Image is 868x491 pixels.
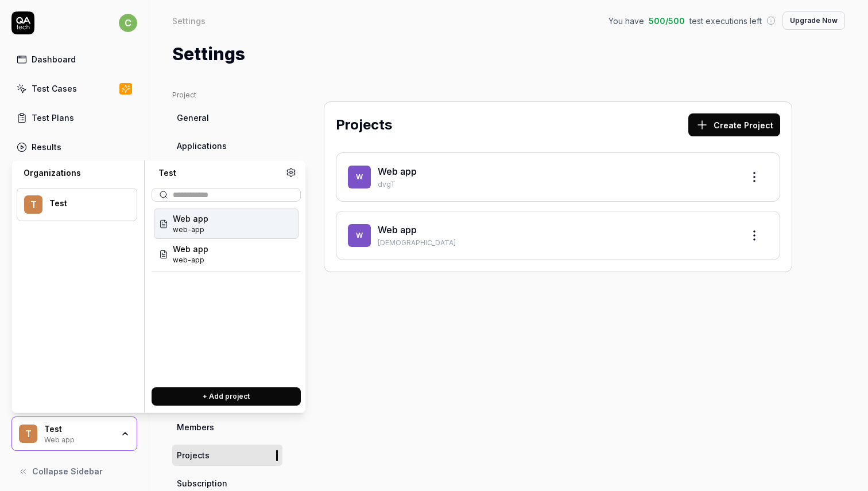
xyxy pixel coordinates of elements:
[32,112,74,124] div: Test Plans
[173,255,208,265] span: Project ID: HZTa
[177,477,227,489] span: Subscription
[32,141,61,153] div: Results
[17,167,137,179] div: Organizations
[19,425,37,443] span: T
[177,112,209,124] span: General
[173,225,208,235] span: Project ID: dvgT
[378,238,734,248] p: [DEMOGRAPHIC_DATA]
[152,206,301,378] div: Suggestions
[49,198,122,209] div: Test
[177,449,210,461] span: Projects
[152,167,286,179] div: Test
[688,113,780,136] button: Create Project
[173,243,208,255] span: Web app
[44,434,113,443] div: Web app
[11,48,137,70] a: Dashboard
[32,53,76,65] div: Dashboard
[172,41,245,67] h1: Settings
[32,83,77,95] div: Test Cases
[378,179,734,190] p: dvgT
[172,15,206,26] div: Settings
[177,140,227,152] span: Applications
[44,424,113,434] div: Test
[119,11,137,34] button: c
[24,195,42,214] span: T
[173,213,208,225] span: Web app
[172,90,282,100] div: Project
[11,77,137,100] a: Test Cases
[11,417,137,451] button: TTestWeb app
[172,445,282,466] a: Projects
[11,460,137,483] button: Collapse Sidebar
[378,166,417,177] a: Web app
[32,465,103,477] span: Collapse Sidebar
[177,421,214,433] span: Members
[609,15,644,27] span: You have
[11,107,137,129] a: Test Plans
[172,135,282,156] a: Applications
[172,417,282,438] a: Members
[17,188,137,221] button: TTest
[119,14,137,32] span: c
[152,387,301,406] button: + Add project
[286,167,296,181] a: Organization settings
[782,11,845,30] button: Upgrade Now
[689,15,762,27] span: test executions left
[11,136,137,158] a: Results
[378,224,417,235] a: Web app
[336,115,392,135] h2: Projects
[649,15,685,27] span: 500 / 500
[172,107,282,128] a: General
[348,224,371,247] span: W
[348,166,371,188] span: W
